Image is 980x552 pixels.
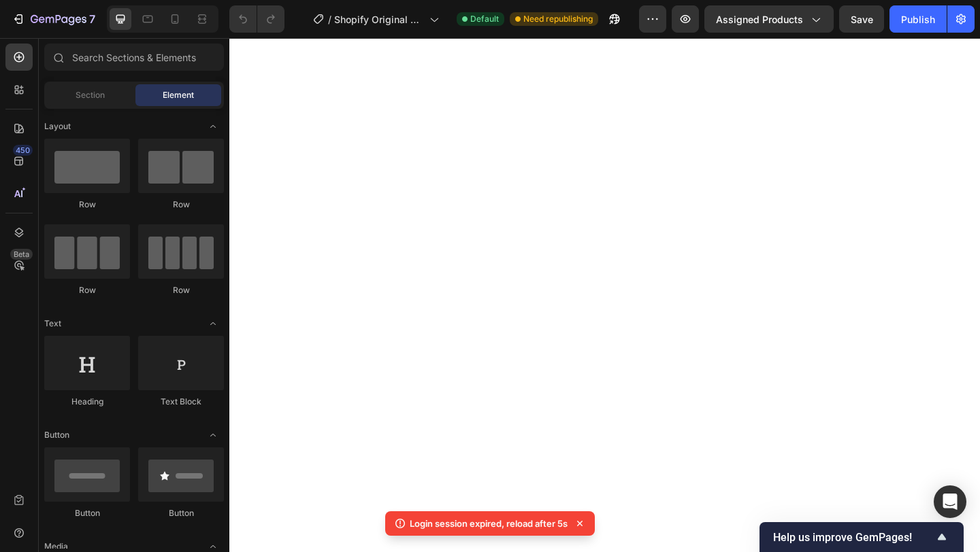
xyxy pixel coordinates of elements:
span: Layout [44,120,71,133]
span: Text [44,317,61,330]
span: Toggle open [202,116,224,137]
span: / [328,12,331,27]
iframe: Design area [229,38,980,552]
span: Button [44,429,69,441]
span: Default [470,13,499,25]
input: Search Sections & Elements [44,44,224,71]
div: Row [138,199,224,211]
span: Toggle open [202,313,224,334]
div: Row [44,199,130,211]
button: 7 [5,5,101,33]
button: Save [839,5,884,33]
div: Heading [44,396,130,408]
div: Undo/Redo [229,5,284,33]
div: Open Intercom Messenger [934,485,966,518]
div: Row [138,284,224,296]
span: Toggle open [202,424,224,446]
div: 450 [13,145,33,156]
div: Row [44,284,130,296]
span: Help us improve GemPages! [773,531,934,544]
span: Save [851,14,873,25]
span: Need republishing [523,13,593,25]
p: Login session expired, reload after 5s [410,517,568,530]
p: 7 [89,11,95,27]
div: Publish [901,12,935,27]
div: Button [138,507,224,519]
div: Beta [10,249,33,260]
span: Assigned Products [716,12,803,27]
button: Show survey - Help us improve GemPages! [773,529,950,545]
div: Text Block [138,396,224,408]
span: Element [163,89,194,101]
div: Button [44,507,130,519]
span: Section [76,89,105,101]
span: Shopify Original Product Template [334,12,424,27]
button: Publish [889,5,947,33]
button: Assigned Products [704,5,834,33]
